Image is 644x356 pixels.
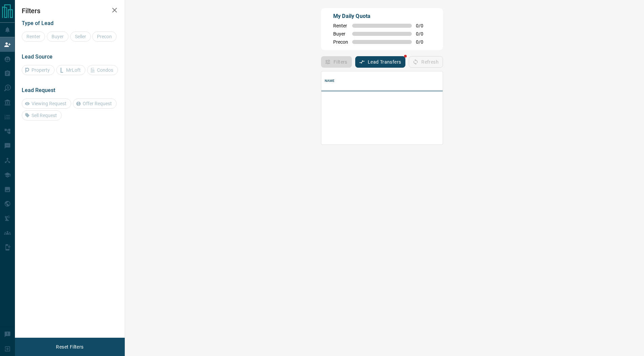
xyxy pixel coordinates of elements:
[22,7,118,15] h2: Filters
[325,71,335,90] div: Name
[355,56,406,68] button: Lead Transfers
[321,71,555,90] div: Name
[416,39,431,45] span: 0 / 0
[22,20,54,26] span: Type of Lead
[416,31,431,37] span: 0 / 0
[22,87,55,93] span: Lead Request
[333,39,348,45] span: Precon
[52,341,88,353] button: Reset Filters
[22,53,53,60] span: Lead Source
[333,12,431,20] p: My Daily Quota
[333,23,348,28] span: Renter
[333,31,348,37] span: Buyer
[416,23,431,28] span: 0 / 0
